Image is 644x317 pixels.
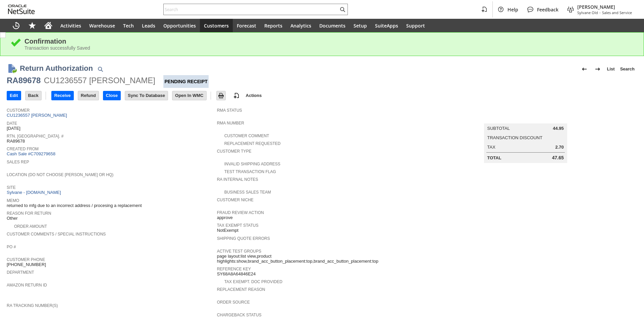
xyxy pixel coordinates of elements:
div: RA89678 [7,75,41,86]
span: SY68A8A64846E24 [217,271,256,277]
a: Reason For Return [7,211,51,216]
a: List [604,64,618,74]
span: NotExempt [217,228,238,233]
span: Support [406,22,425,29]
span: Activities [60,22,81,29]
a: Customer Phone [7,257,45,262]
span: Warehouse [89,22,115,29]
a: Customer [7,108,30,113]
img: add-record.svg [232,92,240,100]
a: RMA Status [217,108,242,113]
a: Search [618,64,637,74]
a: Replacement reason [217,287,265,292]
img: Next [594,65,602,73]
a: Customers [200,19,233,32]
a: Warehouse [85,19,119,32]
a: Location (Do Not Choose [PERSON_NAME] or HQ) [7,172,113,177]
svg: Shortcuts [28,21,36,30]
a: Date [7,121,17,126]
span: Documents [319,22,345,29]
a: Home [40,19,56,32]
span: 47.65 [552,155,564,161]
span: Feedback [537,6,558,13]
a: Created From [7,147,39,151]
a: Support [402,19,429,32]
span: Setup [354,22,367,29]
a: RA Internal Notes [217,177,258,182]
a: Actions [243,93,265,98]
a: Amazon Return ID [7,283,47,287]
span: Tech [123,22,134,29]
span: [PERSON_NAME] [577,4,632,10]
div: Shortcuts [24,19,40,32]
div: Pending Receipt [163,75,208,88]
a: Tax Exempt. Doc Provided [224,279,282,284]
span: Customers [204,22,229,29]
a: Order Amount [14,224,47,229]
span: Other [7,216,18,221]
span: approve [217,215,233,220]
a: Fraud Review Action [217,210,264,215]
input: Close [103,91,120,100]
a: Customer Type [217,149,252,154]
svg: Search [338,5,346,13]
span: 44.95 [553,126,564,131]
a: Invalid Shipping Address [224,162,280,166]
a: Shipping Quote Errors [217,236,270,241]
div: Confirmation [24,38,634,45]
a: Setup [350,19,371,32]
a: Order Source [217,300,250,305]
a: Reports [260,19,286,32]
a: Business Sales Team [224,190,271,195]
div: CU1236557 [PERSON_NAME] [44,75,155,86]
a: Analytics [286,19,315,32]
a: Tax [487,145,495,150]
input: Receive [52,91,73,100]
a: Reference Key [217,267,251,271]
input: Print [217,91,225,100]
span: Sylvane Old [577,10,598,15]
a: Transaction Discount [487,135,543,140]
span: Forecast [237,22,256,29]
div: Transaction successfully Saved [24,45,634,51]
input: Back [25,91,41,100]
a: PO # [7,245,16,249]
svg: Recent Records [12,21,20,30]
input: Open In WMC [172,91,206,100]
span: 2.70 [555,145,563,150]
a: Test Transaction Flag [224,169,276,174]
input: Refund [78,91,99,100]
span: RA89678 [7,139,25,144]
span: page layout:list view,product highlights:show,brand_acc_button_placement:top,brand_acc_button_pla... [217,254,424,264]
a: Rtn. [GEOGRAPHIC_DATA]. # [7,134,63,139]
a: Site [7,185,16,190]
span: - [599,10,601,15]
a: SuiteApps [371,19,402,32]
span: Sales and Service [602,10,632,15]
img: Quick Find [96,65,104,73]
h1: Return Authorization [20,63,93,74]
span: returned to mfg due to an incorrect address / procesing a replacement [7,203,142,208]
a: RMA Number [217,121,244,125]
a: Department [7,270,34,275]
input: Edit [7,91,21,100]
input: Search [164,5,338,13]
span: Analytics [290,22,311,29]
input: Sync To Database [125,91,168,100]
span: [DATE] [7,126,20,131]
svg: logo [8,5,35,14]
a: Sylvane - [DOMAIN_NAME] [7,190,63,195]
a: RA Tracking Number(s) [7,303,58,308]
a: Replacement Requested [224,141,281,146]
a: Subtotal [487,126,510,131]
span: Reports [264,22,282,29]
a: Documents [315,19,350,32]
a: Memo [7,198,19,203]
a: Customer Niche [217,198,254,202]
a: Forecast [233,19,260,32]
span: Opportunities [163,22,196,29]
span: SuiteApps [375,22,398,29]
a: Total [487,155,501,160]
a: Active Test Groups [217,249,261,254]
a: Opportunities [159,19,200,32]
